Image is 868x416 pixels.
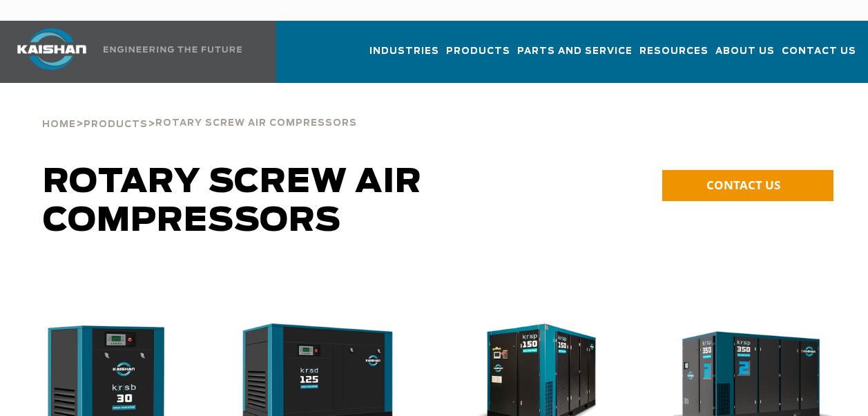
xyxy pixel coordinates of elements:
[517,33,633,80] a: Parts and Service
[43,166,422,238] span: Rotary Screw Air Compressors
[662,170,833,201] a: CONTACT US
[715,33,775,80] a: About Us
[84,117,148,130] a: Products
[42,83,357,135] div: > >
[369,33,439,80] a: Industries
[155,119,357,128] span: Rotary Screw Air Compressors
[369,44,439,59] span: Industries
[517,44,633,59] span: Parts and Service
[639,33,708,80] a: Resources
[446,44,510,59] span: Products
[446,33,510,80] a: Products
[104,46,242,53] img: Engineering the future
[42,117,76,130] a: Home
[42,120,76,129] span: Home
[706,177,780,193] span: CONTACT US
[782,44,856,59] span: Contact Us
[715,44,775,59] span: About Us
[782,33,856,80] a: Contact Us
[639,44,708,59] span: Resources
[84,120,148,129] span: Products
